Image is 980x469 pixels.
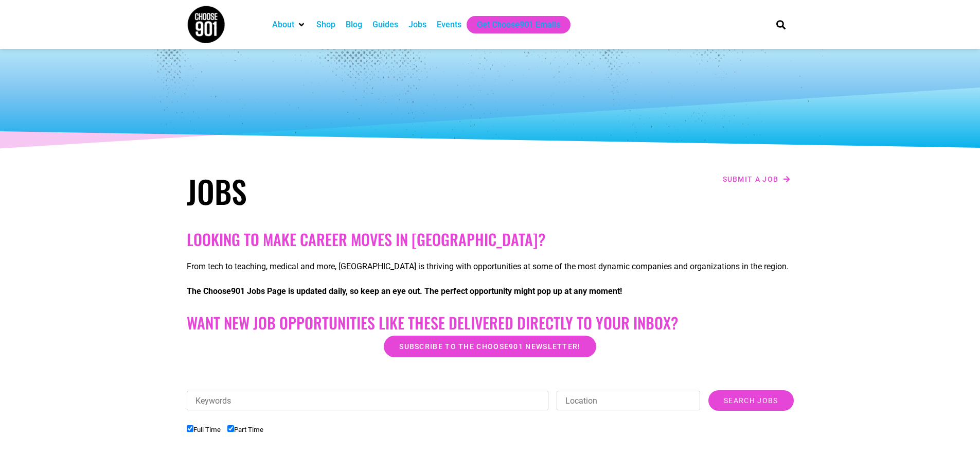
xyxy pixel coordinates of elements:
[708,390,793,411] input: Search Jobs
[723,176,779,183] span: Submit a job
[399,343,580,350] span: Subscribe to the Choose901 newsletter!
[267,16,759,33] nav: Main nav
[187,230,794,249] h2: Looking to make career moves in [GEOGRAPHIC_DATA]?
[346,19,362,31] a: Blog
[477,19,560,31] a: Get Choose901 Emails
[187,426,221,433] label: Full Time
[187,314,794,332] h2: Want New Job Opportunities like these Delivered Directly to your Inbox?
[272,19,294,31] a: About
[720,172,794,186] a: Submit a job
[372,19,398,31] a: Guides
[187,425,193,432] input: Full Time
[227,426,263,433] label: Part Time
[437,19,461,31] a: Events
[187,286,622,296] strong: The Choose901 Jobs Page is updated daily, so keep an eye out. The perfect opportunity might pop u...
[267,16,311,33] div: About
[557,391,700,410] input: Location
[384,336,596,357] a: Subscribe to the Choose901 newsletter!
[187,260,794,273] p: From tech to teaching, medical and more, [GEOGRAPHIC_DATA] is thriving with opportunities at some...
[316,19,335,31] a: Shop
[408,19,426,31] a: Jobs
[187,172,485,210] h1: Jobs
[772,16,789,33] div: Search
[187,391,549,410] input: Keywords
[227,425,234,432] input: Part Time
